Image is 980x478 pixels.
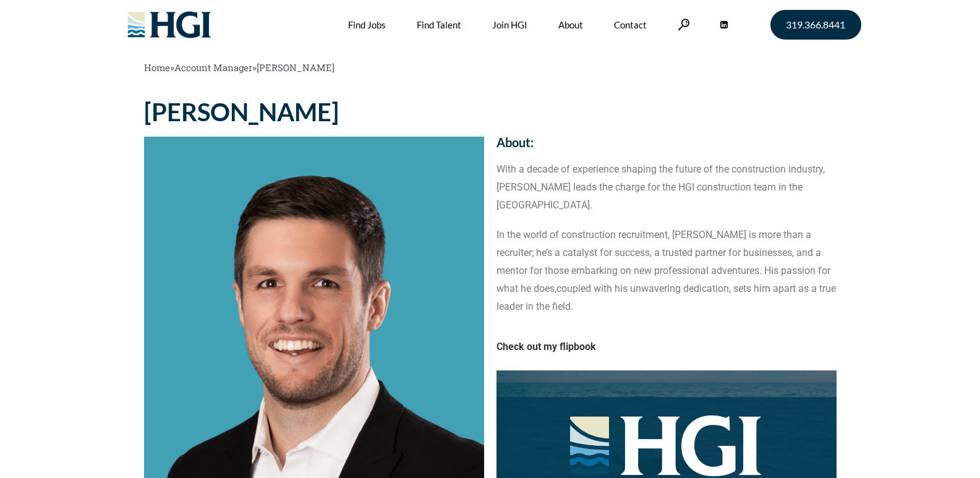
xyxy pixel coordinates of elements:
[144,61,170,74] a: Home
[144,100,484,124] h1: [PERSON_NAME]
[496,341,596,352] a: Check out my flipbook
[770,10,861,40] a: 319.366.8441
[144,61,334,74] span: » »
[496,100,837,112] h2: Contact:
[786,20,845,30] span: 319.366.8441
[174,61,252,74] a: Account Manager
[496,161,837,214] p: With a decade of experience shaping the future of the construction industry, [PERSON_NAME] leads ...
[678,19,690,30] a: Search
[496,226,837,315] p: In the world of construction recruitment, [PERSON_NAME] is more than a recruiter; he’s a catalyst...
[257,61,334,74] span: [PERSON_NAME]
[496,136,837,148] h2: About:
